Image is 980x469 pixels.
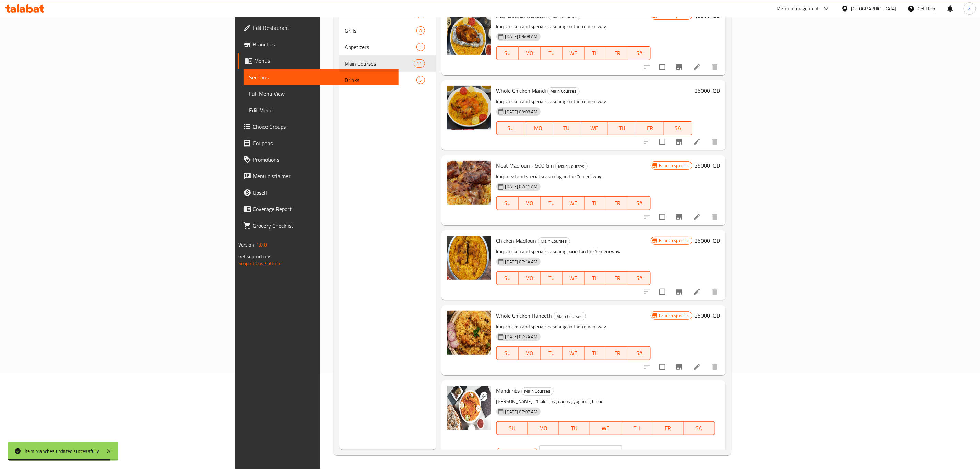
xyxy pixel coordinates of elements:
span: FR [639,123,661,133]
p: Iraqi chicken and special seasoning on the Yemeni way. [496,322,651,331]
span: Z [968,5,971,12]
button: delete [707,134,723,150]
div: Main Courses [345,59,414,68]
a: Menu disclaimer [238,168,399,184]
span: TU [543,348,560,358]
button: SU [496,121,524,135]
div: Grills8 [339,22,436,39]
button: SA [664,121,692,135]
div: Appetizers1 [339,39,436,55]
button: SA [628,271,650,285]
div: [GEOGRAPHIC_DATA] [851,5,897,12]
p: Iraqi chicken and special seasoning buried on the Yemeni way. [496,247,651,256]
span: Main Courses [556,162,587,170]
a: Grocery Checklist [238,217,399,234]
button: SU [496,196,519,210]
span: SA [631,198,648,208]
button: SA [684,421,715,435]
span: FR [609,348,626,358]
span: SA [686,423,712,433]
h6: 25000 IQD [695,161,720,170]
a: Edit Restaurant [238,20,399,36]
span: SA [631,48,648,58]
button: WE [590,421,621,435]
span: SU [499,48,516,58]
div: Appetizers [345,43,416,51]
span: Chicken Madfoun [496,236,536,246]
span: SU [499,198,516,208]
button: WE [563,46,585,60]
a: Choice Groups [238,118,399,135]
span: TU [543,48,560,58]
span: FR [655,423,681,433]
img: Chicken Madfoun [447,236,491,280]
button: Branch-specific-item [671,284,687,300]
button: TU [559,421,590,435]
span: Menu disclaimer [253,172,393,180]
span: MO [521,48,538,58]
button: FR [636,121,664,135]
button: Branch-specific-item [671,59,687,75]
span: SU [499,123,522,133]
button: MO [519,346,541,360]
span: Main Courses [548,87,579,95]
span: Edit Restaurant [253,24,393,32]
span: SA [631,273,648,283]
button: MO [519,196,541,210]
span: WE [565,348,582,358]
span: Select to update [655,210,670,224]
a: Edit menu item [693,63,701,71]
div: items [414,59,425,68]
p: Iraqi meat and special seasoning on the Yemeni way. [496,172,651,181]
span: 8 [417,27,425,34]
span: Branches [253,40,393,48]
a: Branches [238,36,399,53]
span: Upsell [253,188,393,197]
button: delete [707,359,723,375]
div: Item branches updated successfully [25,447,99,455]
button: ok [638,445,653,460]
span: Grills [345,26,416,35]
img: Half Chicken Haneeth [447,11,491,55]
button: TH [585,271,606,285]
img: Mandi ribs [447,386,491,430]
button: TH [585,46,606,60]
a: Full Menu View [244,85,399,102]
span: Coverage Report [253,205,393,213]
span: Edit Menu [249,106,393,114]
span: [DATE] 07:14 AM [503,259,541,265]
p: Iraqi chicken and special seasoning on the Yemeni way. [496,22,651,31]
span: Main Courses [522,387,553,395]
button: SU [496,46,519,60]
button: WE [563,196,585,210]
button: TH [585,196,606,210]
span: MO [527,123,550,133]
button: SA [628,46,650,60]
button: SU [496,346,519,360]
button: Branch-specific-item [671,134,687,150]
span: TH [624,423,650,433]
span: 1.0.0 [257,240,267,249]
button: TU [541,46,563,60]
span: Coupons [253,139,393,147]
div: Drinks [345,76,416,84]
span: Branch specific [657,312,692,319]
span: [DATE] 09:08 AM [503,33,541,40]
span: SU [499,273,516,283]
span: Full Menu View [249,90,393,98]
span: [DATE] 07:11 AM [503,183,541,190]
div: Drinks5 [339,72,436,88]
button: MO [524,121,552,135]
a: Upsell [238,184,399,201]
span: TU [562,423,587,433]
a: Coverage Report [238,201,399,217]
button: TU [552,121,580,135]
button: TH [621,421,652,435]
p: [PERSON_NAME] , 1 kilo ribs , daqos , yoghurt , bread [496,397,715,406]
button: delete [707,449,723,465]
span: Promotions [253,156,393,164]
span: TU [555,123,577,133]
span: Main Courses [554,312,586,320]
